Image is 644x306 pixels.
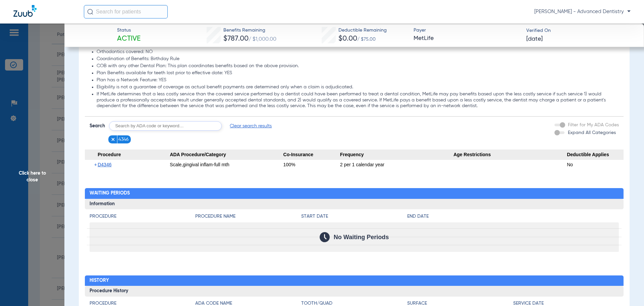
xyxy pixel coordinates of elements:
div: Scale,gingival inflam-full mth [170,160,283,169]
div: 100% [283,160,340,169]
h2: Waiting Periods [85,188,624,199]
span: D4346 [98,162,111,167]
span: $0.00 [338,35,357,42]
span: [DATE] [526,35,543,43]
span: [PERSON_NAME] - Advanced Dentistry [534,8,631,15]
img: Zuub Logo [13,5,37,17]
span: No Waiting Periods [334,234,389,241]
span: Active [117,34,141,44]
span: Search [90,123,105,129]
app-breakdown-title: Procedure [90,213,196,222]
h4: Start Date [301,213,407,220]
label: Filter for My ADA Codes [567,122,619,129]
img: x.svg [111,137,115,142]
span: ADA Procedure/Category [170,149,283,160]
span: Procedure [85,149,170,160]
span: / $75.00 [357,37,376,42]
span: Benefits Remaining [223,27,276,34]
li: COB with any other Dental Plan: This plan coordinates benefits based on the above provision. [97,63,619,69]
img: Search Icon [87,9,93,15]
span: Status [117,27,141,34]
span: Payer [414,27,521,34]
h3: Information [85,199,624,210]
span: Co-Insurance [283,149,340,160]
li: Orthodontics covered: NO [97,49,619,55]
div: No [567,160,624,169]
span: Age Restrictions [453,149,567,160]
div: 2 per 1 calendar year [340,160,453,169]
h3: Procedure History [85,286,624,297]
span: 4346 [118,136,128,143]
li: If MetLife determines that a less costly service than the covered service performed by a dentist ... [97,91,619,109]
span: + [94,160,98,169]
app-breakdown-title: Start Date [301,213,407,222]
h4: Procedure [90,213,196,220]
img: Calendar [320,232,330,242]
app-breakdown-title: Procedure Name [195,213,301,222]
span: Expand All Categories [568,130,616,135]
h2: History [85,275,624,286]
input: Search by ADA code or keyword… [109,121,222,131]
span: Deductible Remaining [338,27,387,34]
span: / $1,000.00 [249,37,276,42]
span: Frequency [340,149,453,160]
li: Eligibility is not a guarantee of coverage as actual benefit payments are determined only when a ... [97,84,619,90]
h4: End Date [407,213,619,220]
span: Clear search results [230,123,272,129]
li: Plan Benefits available for teeth lost prior to effective date: YES [97,70,619,76]
span: Verified On [526,27,633,34]
li: Plan has a Network Feature: YES [97,77,619,83]
app-breakdown-title: End Date [407,213,619,222]
span: $787.00 [223,35,249,42]
input: Search for patients [84,5,168,18]
h4: Procedure Name [195,213,301,220]
span: Deductible Applies [567,149,624,160]
li: Coordination of Benefits: Birthday Rule [97,56,619,62]
span: MetLife [414,34,521,43]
